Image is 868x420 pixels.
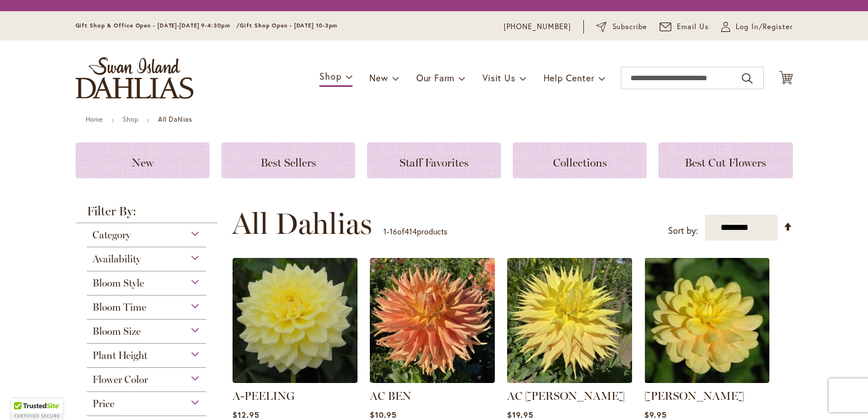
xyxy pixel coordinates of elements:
[685,156,766,169] span: Best Cut Flowers
[507,409,533,420] span: $19.95
[319,70,341,82] span: Shop
[86,115,103,123] a: Home
[544,72,595,84] span: Help Center
[370,409,397,420] span: $10.95
[232,207,372,241] span: All Dahlias
[92,277,144,289] span: Bloom Style
[369,72,388,84] span: New
[644,258,769,383] img: AHOY MATEY
[383,223,447,241] p: - of products
[233,409,259,420] span: $12.95
[76,205,218,223] strong: Filter By:
[389,226,397,237] span: 16
[92,253,141,265] span: Availability
[8,380,40,412] iframe: Launch Accessibility Center
[92,325,141,338] span: Bloom Size
[507,389,625,403] a: AC [PERSON_NAME]
[553,156,607,169] span: Collections
[383,226,387,237] span: 1
[400,156,468,169] span: Staff Favorites
[370,389,411,403] a: AC BEN
[612,21,648,33] span: Subscribe
[736,21,793,33] span: Log In/Register
[92,229,131,241] span: Category
[92,398,114,410] span: Price
[644,375,769,385] a: AHOY MATEY
[405,226,417,237] span: 414
[261,156,316,169] span: Best Sellers
[76,142,210,178] a: New
[668,220,698,241] label: Sort by:
[416,72,454,84] span: Our Farm
[660,21,709,33] a: Email Us
[233,389,295,403] a: A-PEELING
[92,373,148,386] span: Flower Color
[123,115,138,123] a: Shop
[658,142,792,178] a: Best Cut Flowers
[132,156,154,169] span: New
[677,21,709,33] span: Email Us
[644,389,744,403] a: [PERSON_NAME]
[507,258,632,383] img: AC Jeri
[92,301,146,313] span: Bloom Time
[596,21,647,33] a: Subscribe
[482,72,515,84] span: Visit Us
[721,21,793,33] a: Log In/Register
[233,258,358,383] img: A-Peeling
[370,375,495,385] a: AC BEN
[370,258,495,383] img: AC BEN
[76,57,193,99] a: store logo
[92,349,147,362] span: Plant Height
[513,142,647,178] a: Collections
[507,375,632,385] a: AC Jeri
[367,142,501,178] a: Staff Favorites
[233,375,358,385] a: A-Peeling
[504,21,572,33] a: [PHONE_NUMBER]
[158,115,192,123] strong: All Dahlias
[76,22,240,29] span: Gift Shop & Office Open - [DATE]-[DATE] 9-4:30pm /
[742,70,752,87] button: Search
[240,22,337,29] span: Gift Shop Open - [DATE] 10-3pm
[644,409,667,420] span: $9.95
[221,142,355,178] a: Best Sellers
